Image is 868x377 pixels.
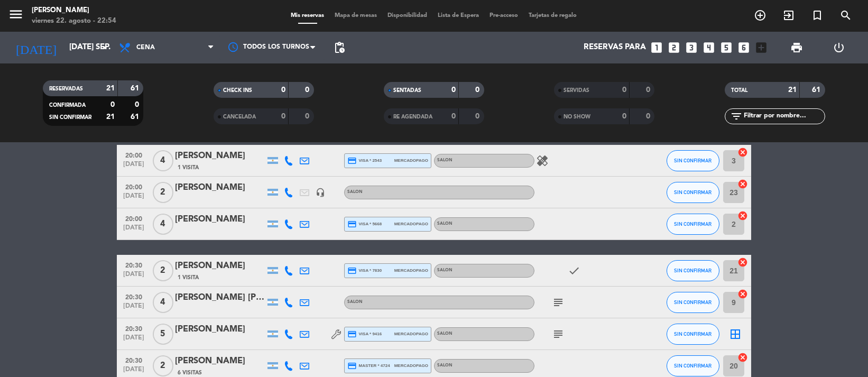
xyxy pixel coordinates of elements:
i: looks_6 [737,41,751,54]
button: SIN CONFIRMAR [667,182,719,203]
i: subject [552,296,565,309]
span: 1 Visita [178,163,199,172]
i: credit_card [347,361,357,371]
span: Disponibilidad [383,13,433,19]
div: [PERSON_NAME] [175,259,265,273]
i: cancel [737,257,748,268]
strong: 0 [476,113,482,120]
div: [PERSON_NAME] [175,354,265,368]
span: SIN CONFIRMAR [675,299,712,305]
strong: 0 [305,113,311,120]
span: SALON [347,300,363,304]
span: 2 [153,182,173,203]
span: 20:30 [121,322,147,334]
span: CONFIRMADA [49,103,86,108]
span: 2 [153,355,173,376]
div: LOG OUT [818,32,860,63]
i: looks_4 [702,41,716,54]
strong: 0 [281,113,285,120]
span: 6 Visitas [178,369,202,377]
i: credit_card [347,156,357,165]
span: SIN CONFIRMAR [675,189,712,195]
button: SIN CONFIRMAR [667,324,719,345]
span: Tarjetas de regalo [524,13,583,19]
span: [DATE] [121,302,147,315]
span: SALON [437,222,453,226]
i: arrow_drop_down [98,41,111,54]
div: [PERSON_NAME] [PERSON_NAME] [175,291,265,305]
span: mercadopago [394,220,428,227]
strong: 0 [622,86,626,94]
div: [PERSON_NAME] [32,5,116,16]
span: RESERVADAS [49,86,83,91]
button: SIN CONFIRMAR [667,355,719,376]
i: [DATE] [8,36,64,59]
span: visa * 2543 [347,156,382,165]
span: Lista de Espera [433,13,485,19]
span: SIN CONFIRMAR [675,221,712,227]
span: SIN CONFIRMAR [49,115,91,120]
button: menu [8,6,24,26]
span: [DATE] [121,334,147,346]
span: 20:30 [121,290,147,302]
span: [DATE] [121,224,147,236]
span: 20:00 [121,212,147,224]
span: RE AGENDADA [393,114,432,119]
span: visa * 9416 [347,329,382,339]
span: 20:00 [121,149,147,161]
i: cancel [737,179,748,189]
span: Cena [136,44,155,51]
span: 1 Visita [178,273,199,282]
span: visa * 7830 [347,266,382,275]
span: Pre-acceso [485,13,524,19]
i: credit_card [347,266,357,275]
span: 4 [153,214,173,235]
span: pending_actions [333,41,346,54]
i: power_settings_new [833,41,845,54]
strong: 0 [476,86,482,94]
span: 4 [153,150,173,171]
i: cancel [737,289,748,299]
strong: 0 [622,113,626,120]
span: Mis reservas [286,13,330,19]
span: master * 4724 [347,361,390,371]
span: visa * 5668 [347,219,382,229]
input: Filtrar por nombre... [743,111,825,122]
span: SIN CONFIRMAR [675,268,712,273]
i: menu [8,6,24,22]
span: CHECK INS [223,88,252,93]
div: [PERSON_NAME] [175,323,265,336]
span: mercadopago [394,330,428,337]
span: SERVIDAS [564,88,589,93]
span: TOTAL [731,88,747,93]
strong: 0 [110,101,115,108]
strong: 21 [106,113,115,121]
span: SALON [437,158,453,162]
span: CANCELADA [223,114,256,119]
span: [DATE] [121,271,147,283]
div: [PERSON_NAME] [175,213,265,226]
span: [DATE] [121,192,147,205]
span: print [790,41,803,54]
i: cancel [737,147,748,158]
i: cancel [737,210,748,221]
span: Reservas para [584,43,646,52]
strong: 0 [646,86,652,94]
strong: 0 [451,86,456,94]
span: 5 [153,324,173,345]
span: mercadopago [394,157,428,164]
span: SIN CONFIRMAR [675,158,712,163]
strong: 0 [281,86,285,94]
span: mercadopago [394,362,428,369]
span: SALON [437,332,453,336]
span: 20:30 [121,354,147,366]
span: 2 [153,260,173,281]
button: SIN CONFIRMAR [667,292,719,313]
strong: 0 [135,101,141,108]
strong: 61 [812,86,823,94]
i: exit_to_app [782,9,795,22]
i: add_box [754,41,768,54]
span: 4 [153,292,173,313]
i: credit_card [347,329,357,339]
strong: 61 [131,113,141,121]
